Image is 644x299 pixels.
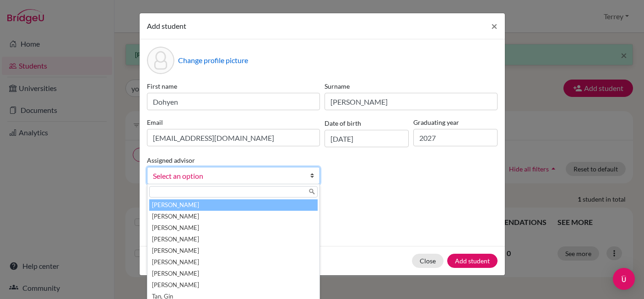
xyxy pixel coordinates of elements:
div: Profile picture [147,47,174,74]
li: [PERSON_NAME] [149,279,318,291]
li: [PERSON_NAME] [149,222,318,234]
label: Assigned advisor [147,155,195,165]
span: × [491,19,498,32]
li: [PERSON_NAME] [149,268,318,279]
p: Parents [147,199,498,210]
span: Add student [147,21,186,30]
li: [PERSON_NAME] [149,234,318,245]
button: Close [484,13,505,39]
li: [PERSON_NAME] [149,245,318,256]
label: First name [147,81,320,91]
label: Email [147,117,320,127]
label: Graduating year [413,117,498,127]
button: Add student [447,254,498,268]
li: [PERSON_NAME] [149,256,318,268]
button: Close [412,254,444,268]
input: dd/mm/yyyy [325,130,409,147]
label: Surname [325,81,498,91]
div: Open Intercom Messenger [613,268,635,290]
span: Select an option [153,170,302,182]
li: [PERSON_NAME] [149,211,318,222]
li: [PERSON_NAME] [149,199,318,211]
label: Date of birth [325,118,361,128]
